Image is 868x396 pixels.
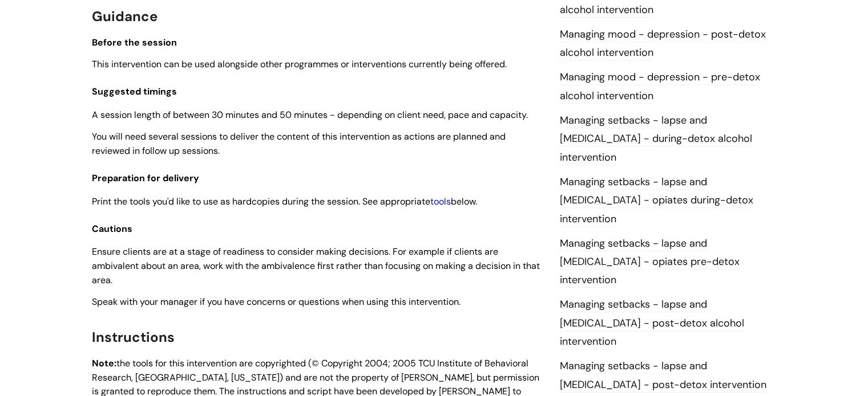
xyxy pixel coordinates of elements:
span: Before the session [92,36,177,48]
span: Instructions [92,328,175,346]
a: Managing setbacks - lapse and [MEDICAL_DATA] - post-detox alcohol intervention [560,297,744,349]
span: Suggested timings [92,85,177,97]
a: Managing mood - depression - post-detox alcohol intervention [560,27,766,60]
a: Managing setbacks - lapse and [MEDICAL_DATA] - post-detox intervention [560,359,766,392]
span: This intervention can be used alongside other programmes or interventions currently being offered. [92,58,507,70]
span: A session length of between 30 minutes and 50 minutes - depending on client need, pace and capacity. [92,109,528,121]
a: Managing setbacks - lapse and [MEDICAL_DATA] - during-detox alcohol intervention [560,113,752,165]
a: tools [430,195,451,207]
span: You will need several sessions to deliver the content of this intervention as actions are planned... [92,130,506,157]
a: Managing setbacks - lapse and [MEDICAL_DATA] - opiates during-detox intervention [560,175,753,227]
a: Managing mood - depression - pre-detox alcohol intervention [560,70,760,103]
span: Speak with your manager if you have concerns or questions when using this intervention. [92,296,461,308]
span: Preparation for delivery [92,172,199,184]
span: Print the tools you'd like to use as hardcopies during the session. See appropriate below. [92,195,477,207]
strong: Note: [92,357,116,369]
span: Cautions [92,223,132,235]
span: Guidance [92,7,158,25]
span: Ensure clients are at a stage of readiness to consider making decisions. For example if clients a... [92,246,540,286]
a: Managing setbacks - lapse and [MEDICAL_DATA] - opiates pre-detox intervention [560,236,740,288]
